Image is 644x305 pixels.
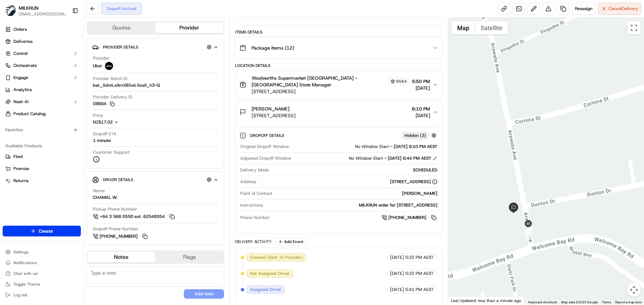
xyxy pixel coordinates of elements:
[235,123,442,233] div: [PERSON_NAME][STREET_ADDRESS]6:10 PM[DATE]
[13,111,46,117] span: Product Catalog
[93,119,113,125] span: NZ$17.02
[5,5,16,16] img: MILKRUN
[13,63,37,69] span: Orchestrate
[235,71,442,99] button: Woolworths Supermarket [GEOGRAPHIC_DATA] - [GEOGRAPHIC_DATA] Store Manager9564[STREET_ADDRESS]5:5...
[13,292,27,298] span: Log out
[401,131,438,140] button: Hidden (3)
[412,105,430,112] span: 6:10 PM
[3,258,81,268] button: Notifications
[13,87,32,93] span: Analytics
[13,271,38,276] span: Chat with us!
[602,300,611,304] a: Terms (opens in new tab)
[13,178,29,184] span: Returns
[561,300,598,304] span: Map data ©2025 Google
[252,105,289,112] span: [PERSON_NAME]
[448,296,524,305] div: Last Updated: less than a minute ago
[3,108,81,119] a: Product Catalog
[93,101,115,107] button: 08B8A
[252,75,387,88] span: Woolworths Supermarket [GEOGRAPHIC_DATA] - [GEOGRAPHIC_DATA] Store Manager
[3,280,81,289] button: Toggle Theme
[3,290,81,300] button: Log out
[13,154,23,160] span: Fleet
[13,282,40,287] span: Toggle Theme
[3,125,81,135] div: Favorites
[93,138,111,144] div: 1 minute
[93,188,105,194] span: Name
[250,133,285,138] span: Dropoff Details
[451,21,475,34] button: Show street map
[3,141,81,151] div: Available Products
[19,11,67,17] span: [EMAIL_ADDRESS][DOMAIN_NAME]
[528,300,557,305] button: Keyboard shortcuts
[103,45,138,50] span: Provider Details
[3,72,81,83] button: Engage
[3,24,81,35] a: Orders
[240,144,289,150] span: Original Dropoff Window
[390,271,404,277] span: [DATE]
[93,213,176,220] a: +64 3 568 0550 ext. 62548354
[250,271,290,277] span: Not Assigned Driver
[390,144,392,150] span: -
[13,39,33,45] span: Deliveries
[5,178,78,184] a: Returns
[572,3,595,15] button: Reassign
[390,254,404,260] span: [DATE]
[100,233,138,239] span: [PHONE_NUMBER]
[524,226,533,235] div: 21
[3,48,81,59] button: Control
[525,230,534,239] div: 20
[275,190,437,197] div: [PERSON_NAME]
[105,62,113,70] img: uber-new-logo.jpeg
[93,233,149,240] a: [PHONE_NUMBER]
[93,76,127,82] span: Provider Batch ID
[235,37,442,59] button: Package Items (12)
[155,22,223,33] button: Provider
[355,144,389,150] span: No Window Start
[235,239,272,244] div: Delivery Activity
[384,155,386,161] span: -
[5,154,78,160] a: Fleet
[412,78,430,85] span: 5:50 PM
[92,42,218,53] button: Provider Details
[575,6,592,12] span: Reassign
[396,79,407,84] span: 9564
[235,29,442,35] div: Items Details
[13,249,29,255] span: Settings
[155,252,223,262] button: Flags
[240,155,291,161] span: Adjusted Dropoff Window
[450,296,472,305] a: Open this area in Google Maps (opens a new window)
[93,119,152,125] button: NZ$17.02
[92,174,218,185] button: Driver Details
[405,133,426,139] span: Hidden ( 3 )
[19,5,39,11] button: MILKRUN
[608,6,638,12] span: Cancel Delivery
[3,96,81,107] button: Nash AI
[272,167,437,173] div: SCHEDULED
[412,112,430,119] span: [DATE]
[39,228,53,234] span: Create
[13,99,29,105] span: Nash AI
[3,36,81,47] a: Deliveries
[93,206,137,212] span: Pickup Phone Number
[13,260,37,265] span: Notifications
[93,149,130,155] span: Customer Support
[93,226,138,232] span: Dropoff Phone Number
[3,151,81,162] button: Fleet
[3,247,81,257] button: Settings
[3,60,81,71] button: Orchestrate
[240,167,269,173] span: Delivery Mode
[93,131,116,137] span: Dropoff ETA
[5,166,78,172] a: Promise
[390,287,404,293] span: [DATE]
[3,175,81,186] button: Returns
[252,88,409,95] span: [STREET_ADDRESS]
[266,202,437,208] div: MILKRUN order for [STREET_ADDRESS]
[87,252,155,262] button: Notes
[240,202,263,208] span: Instructions
[405,271,434,277] span: 5:32 PM AEST
[598,3,641,15] button: CancelDelivery
[412,85,430,91] span: [DATE]
[103,177,133,182] span: Driver Details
